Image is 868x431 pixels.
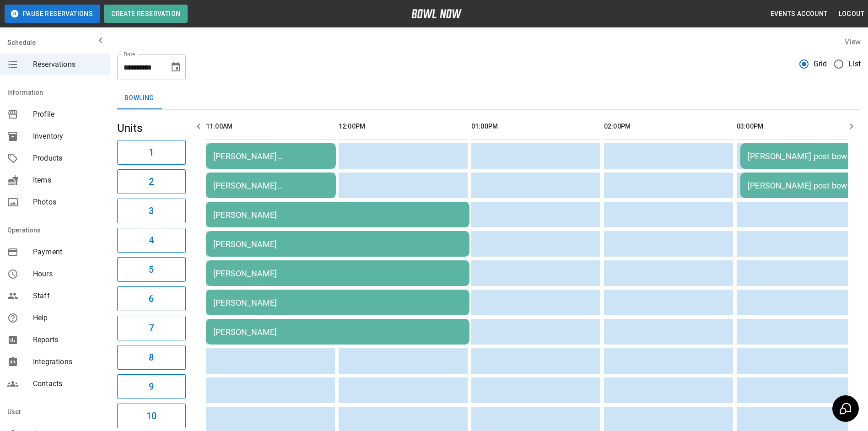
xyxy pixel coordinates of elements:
[117,374,186,399] button: 9
[117,345,186,370] button: 8
[104,5,188,23] button: Create Reservation
[33,197,102,208] span: Photos
[33,312,102,323] span: Help
[411,9,462,18] img: logo
[117,257,186,282] button: 5
[748,151,863,161] div: [PERSON_NAME] post bowl
[117,199,186,223] button: 3
[33,378,102,389] span: Contacts
[149,174,154,189] h6: 2
[149,321,154,335] h6: 7
[5,5,100,23] button: Pause Reservations
[149,291,154,306] h6: 6
[149,262,154,277] h6: 5
[213,239,462,249] div: [PERSON_NAME]
[848,59,861,70] span: List
[767,5,831,22] button: Events Account
[33,59,102,70] span: Reservations
[845,38,861,46] label: View
[33,175,102,186] span: Items
[814,59,827,70] span: Grid
[117,121,186,135] h5: Units
[146,409,156,423] h6: 10
[33,269,102,280] span: Hours
[33,247,102,258] span: Payment
[33,109,102,120] span: Profile
[33,291,102,302] span: Staff
[213,327,462,337] div: [PERSON_NAME]
[117,286,186,311] button: 6
[117,169,186,194] button: 2
[117,316,186,340] button: 7
[117,87,861,109] div: inventory tabs
[149,350,154,365] h6: 8
[149,233,154,248] h6: 4
[604,113,733,140] th: 02:00PM
[748,181,863,190] div: [PERSON_NAME] post bowl
[117,140,186,165] button: 1
[213,151,329,161] div: [PERSON_NAME] [PERSON_NAME]
[339,113,468,140] th: 12:00PM
[213,210,462,220] div: [PERSON_NAME]
[33,153,102,164] span: Products
[33,334,102,345] span: Reports
[167,58,185,76] button: Choose date, selected date is Oct 7, 2025
[471,113,600,140] th: 01:00PM
[149,204,154,218] h6: 3
[33,131,102,142] span: Inventory
[213,269,462,278] div: [PERSON_NAME]
[213,298,462,307] div: [PERSON_NAME]
[33,356,102,367] span: Integrations
[117,87,162,109] button: Bowling
[117,404,186,428] button: 10
[149,145,154,160] h6: 1
[213,181,329,190] div: [PERSON_NAME] [PERSON_NAME]
[149,379,154,394] h6: 9
[835,5,868,22] button: Logout
[206,113,335,140] th: 11:00AM
[117,228,186,253] button: 4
